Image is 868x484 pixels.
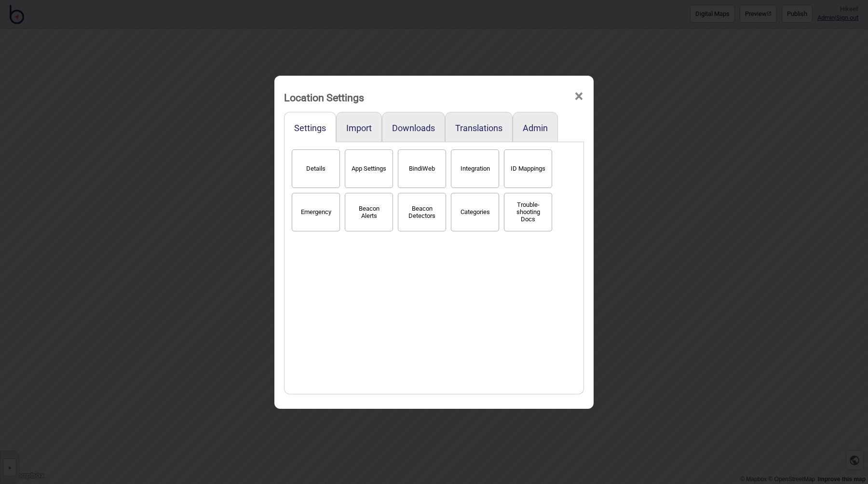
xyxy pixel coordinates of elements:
[345,193,393,231] button: Beacon Alerts
[574,81,584,112] span: ×
[392,123,435,133] button: Downloads
[292,193,340,231] button: Emergency
[502,206,555,216] a: Trouble-shooting Docs
[292,149,340,188] button: Details
[398,193,446,231] button: Beacon Detectors
[451,193,499,231] button: Categories
[284,87,364,108] div: Location Settings
[504,149,552,188] button: ID Mappings
[294,123,326,133] button: Settings
[345,149,393,188] button: App Settings
[398,149,446,188] button: BindiWeb
[448,206,502,216] a: Categories
[451,149,499,188] button: Integration
[346,123,372,133] button: Import
[455,123,502,133] button: Translations
[504,193,552,231] button: Trouble-shooting Docs
[523,123,548,133] button: Admin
